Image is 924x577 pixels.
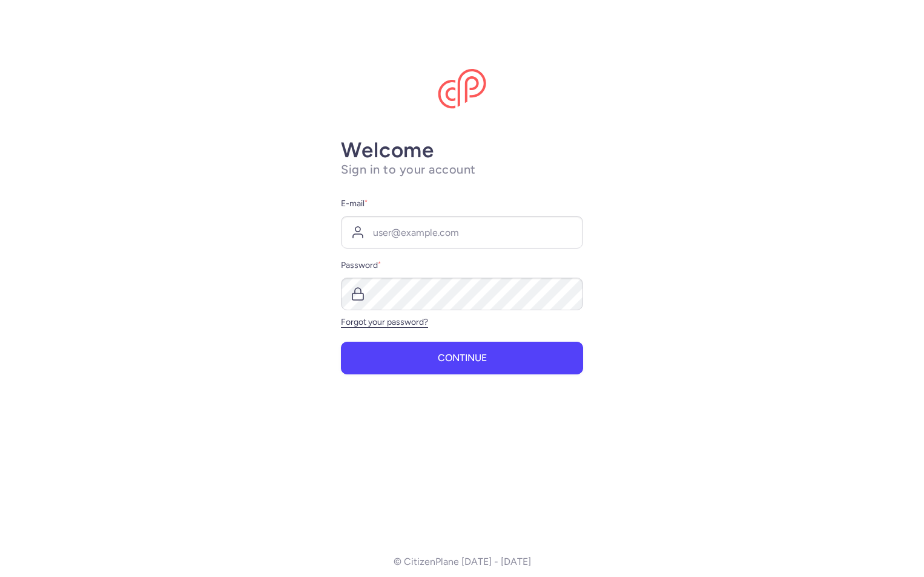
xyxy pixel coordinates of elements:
[341,197,583,211] label: E-mail
[341,216,583,249] input: user@example.com
[341,162,583,177] h1: Sign in to your account
[341,342,583,374] button: Continue
[438,69,486,109] img: CitizenPlane logo
[394,556,531,567] p: © CitizenPlane [DATE] - [DATE]
[341,317,428,327] a: Forgot your password?
[341,137,434,163] strong: Welcome
[341,258,583,273] label: Password
[438,353,487,363] span: Continue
